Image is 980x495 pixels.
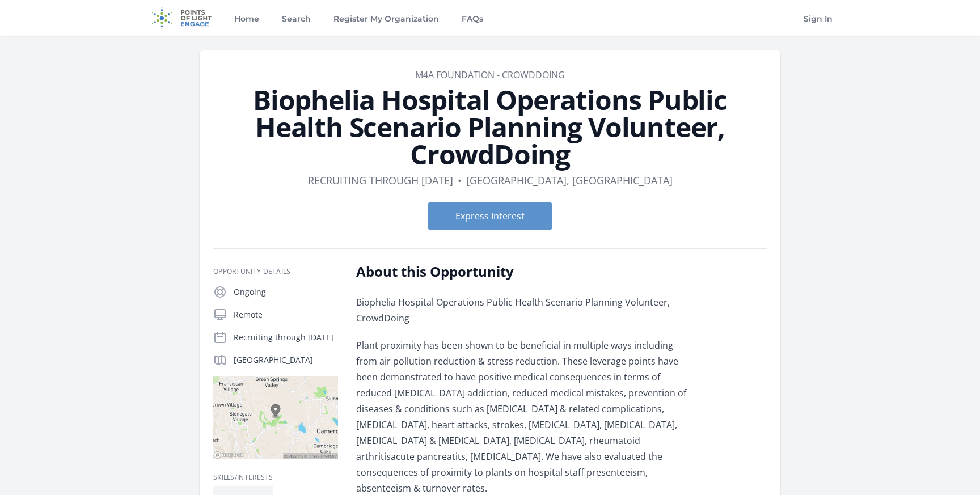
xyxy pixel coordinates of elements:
p: Remote [234,309,338,320]
h3: Opportunity Details [213,267,338,276]
dd: [GEOGRAPHIC_DATA], [GEOGRAPHIC_DATA] [466,172,673,188]
p: Ongoing [234,286,338,298]
p: [GEOGRAPHIC_DATA] [234,354,338,366]
p: Recruiting through [DATE] [234,332,338,343]
button: Express Interest [428,202,552,230]
a: M4A Foundation - CrowdDoing [415,69,565,81]
h2: About this Opportunity [356,263,688,281]
dd: Recruiting through [DATE] [308,172,453,188]
h3: Skills/Interests [213,473,338,482]
div: • [458,172,462,188]
img: Map [213,376,338,459]
p: Biophelia Hospital Operations Public Health Scenario Planning Volunteer, CrowdDoing [356,294,688,326]
h1: Biophelia Hospital Operations Public Health Scenario Planning Volunteer, CrowdDoing [213,86,767,168]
